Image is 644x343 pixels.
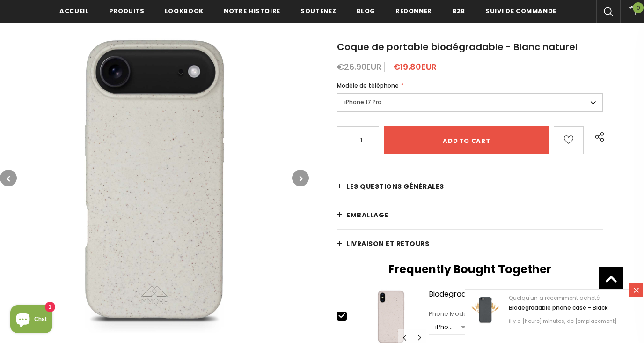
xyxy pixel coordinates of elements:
span: €19.80EUR [393,61,437,73]
span: Blog [356,7,375,15]
h2: Frequently Bought Together [337,262,603,276]
span: Modèle de téléphone [337,82,399,89]
a: Biodegradable phone case - Black [509,304,607,312]
span: Suivi de commande [485,7,556,15]
inbox-online-store-chat: Shopify online store chat [7,305,55,336]
span: Quelqu'un a récemment acheté [509,294,600,302]
span: Les questions générales [346,182,444,191]
span: Lookbook [165,7,204,15]
span: Livraison et retours [346,239,429,248]
label: iPhone 17 Pro [337,93,603,112]
span: il y a [heure] minutes, de [emplacement] [509,317,616,325]
span: Redonner [395,7,432,15]
a: Les questions générales [337,172,603,201]
span: Coque de portable biodégradable - Blanc naturel [337,40,578,53]
span: Accueil [59,7,89,15]
span: 0 [633,2,644,13]
span: Produits [109,7,145,15]
span: €26.90EUR [337,61,381,73]
div: Phone Model [429,309,474,319]
a: Biodegradable phone case - Natural White [429,290,603,306]
a: Livraison et retours [337,230,603,258]
a: 0 [620,4,644,15]
span: EMBALLAGE [346,210,388,220]
a: EMBALLAGE [337,201,603,229]
input: Add to cart [384,126,549,154]
span: soutenez [300,7,336,15]
span: B2B [452,7,465,15]
div: iPhone X/XS [435,322,454,332]
span: Notre histoire [224,7,280,15]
